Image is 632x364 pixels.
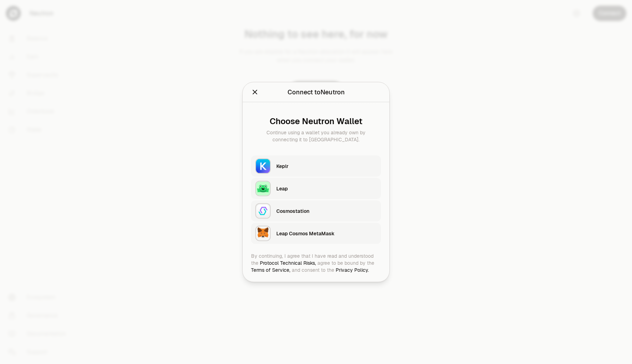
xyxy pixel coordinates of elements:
button: Leap Cosmos MetaMaskLeap Cosmos MetaMask [251,223,381,244]
div: Cosmostation [276,208,377,215]
div: Keplr [276,163,377,170]
img: Cosmostation [255,203,271,219]
img: Leap Cosmos MetaMask [255,226,271,241]
button: LeapLeap [251,178,381,199]
div: Continue using a wallet you already own by connecting it to [GEOGRAPHIC_DATA]. [257,129,375,143]
a: Privacy Policy. [336,267,369,273]
div: Choose Neutron Wallet [257,116,375,126]
button: Close [251,87,259,97]
img: Leap [255,181,271,196]
div: By continuing, I agree that I have read and understood the agree to be bound by the and consent t... [251,252,381,274]
button: KeplrKeplr [251,156,381,177]
div: Connect to Neutron [288,87,345,97]
button: CosmostationCosmostation [251,201,381,222]
a: Terms of Service, [251,267,290,273]
img: Keplr [255,159,271,174]
div: Leap Cosmos MetaMask [276,230,377,237]
a: Protocol Technical Risks, [260,260,316,266]
div: Leap [276,185,377,192]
